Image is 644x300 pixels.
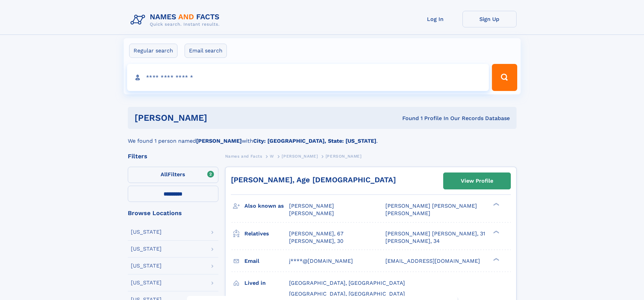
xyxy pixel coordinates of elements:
[289,210,334,216] span: [PERSON_NAME]
[231,176,396,184] a: [PERSON_NAME], Age [DEMOGRAPHIC_DATA]
[244,255,289,267] h3: Email
[131,280,162,285] div: [US_STATE]
[131,229,162,235] div: [US_STATE]
[289,291,405,297] span: [GEOGRAPHIC_DATA], [GEOGRAPHIC_DATA]
[462,11,517,27] a: Sign Up
[385,237,440,245] a: [PERSON_NAME], 34
[128,153,218,159] div: Filters
[282,154,318,159] span: [PERSON_NAME]
[492,257,500,261] div: ❯
[128,167,218,183] label: Filters
[289,280,405,286] span: [GEOGRAPHIC_DATA], [GEOGRAPHIC_DATA]
[128,129,517,145] div: We found 1 person named with .
[305,115,510,122] div: Found 1 Profile In Our Records Database
[270,152,274,160] a: W
[161,171,168,178] span: All
[444,173,510,189] a: View Profile
[461,173,493,189] div: View Profile
[289,237,343,245] a: [PERSON_NAME], 30
[225,152,262,160] a: Names and Facts
[270,154,274,159] span: W
[127,64,489,91] input: search input
[131,263,162,269] div: [US_STATE]
[326,154,362,159] span: [PERSON_NAME]
[289,230,343,237] a: [PERSON_NAME], 67
[196,138,242,144] b: [PERSON_NAME]
[131,246,162,252] div: [US_STATE]
[492,202,500,207] div: ❯
[244,228,289,239] h3: Relatives
[282,152,318,160] a: [PERSON_NAME]
[385,203,477,209] span: [PERSON_NAME] [PERSON_NAME]
[289,203,334,209] span: [PERSON_NAME]
[492,64,517,91] button: Search Button
[135,114,305,122] h1: [PERSON_NAME]
[128,210,218,216] div: Browse Locations
[185,44,227,58] label: Email search
[244,200,289,212] h3: Also known as
[385,210,430,216] span: [PERSON_NAME]
[408,11,462,27] a: Log In
[129,44,177,58] label: Regular search
[385,230,485,237] a: [PERSON_NAME] [PERSON_NAME], 31
[244,277,289,289] h3: Lived in
[385,258,480,264] span: [EMAIL_ADDRESS][DOMAIN_NAME]
[128,11,225,29] img: Logo Names and Facts
[492,230,500,234] div: ❯
[253,138,376,144] b: City: [GEOGRAPHIC_DATA], State: [US_STATE]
